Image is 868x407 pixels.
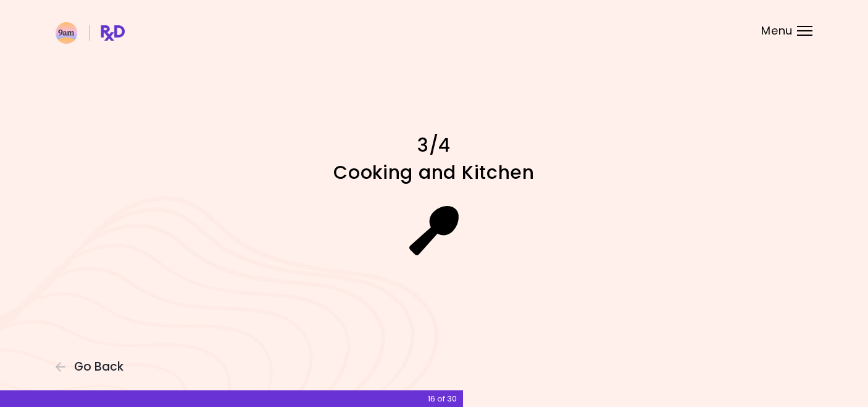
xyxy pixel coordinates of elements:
h1: 3/4 [218,133,650,157]
span: Menu [761,25,793,36]
button: Go Back [56,360,130,374]
span: Go Back [74,360,123,374]
img: RxDiet [56,22,125,44]
h1: Cooking and Kitchen [218,160,650,184]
